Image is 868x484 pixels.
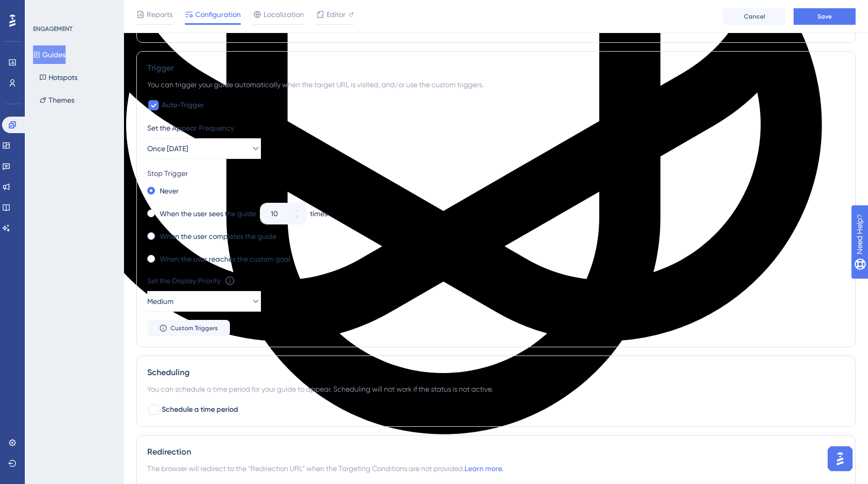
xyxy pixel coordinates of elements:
[794,8,856,25] button: Save
[327,8,346,21] span: Editor
[160,253,290,265] label: When the user reaches the custom goal
[33,91,81,109] button: Themes
[33,45,66,64] button: Guides
[160,185,179,197] label: Never
[24,3,65,15] span: Need Help?
[147,383,845,395] div: You can schedule a time period for your guide to appear. Scheduling will not work if the status i...
[147,366,845,379] div: Scheduling
[825,443,856,474] iframe: UserGuiding AI Assistant Launcher
[171,324,218,332] span: Custom Triggers
[147,8,173,21] span: Reports
[464,464,503,473] a: Learn more.
[147,62,845,74] div: Trigger
[147,291,261,312] button: Medium
[147,122,845,134] div: Set the Appear Frequency
[147,142,188,155] span: Once [DATE]
[263,8,304,21] span: Localization
[147,462,503,475] span: The browser will redirect to the “Redirection URL” when the Targeting Conditions are not provided.
[33,68,84,87] button: Hotspots
[147,167,845,180] div: Stop Trigger
[147,446,845,458] div: Redirection
[723,8,785,25] button: Cancel
[162,404,238,416] span: Schedule a time period
[160,207,256,220] label: When the user sees the guide
[33,25,72,33] div: ENGAGEMENT
[162,99,204,111] span: Auto-Trigger
[147,78,845,91] div: You can trigger your guide automatically when the target URL is visited, and/or use the custom tr...
[160,230,276,243] label: When the user completes the guide
[147,138,261,159] button: Once [DATE]
[817,12,832,21] span: Save
[147,320,230,336] button: Custom Triggers
[147,275,221,287] div: Set the Display Priority
[195,8,241,21] span: Configuration
[310,207,328,220] div: times
[744,12,765,21] span: Cancel
[147,295,174,308] span: Medium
